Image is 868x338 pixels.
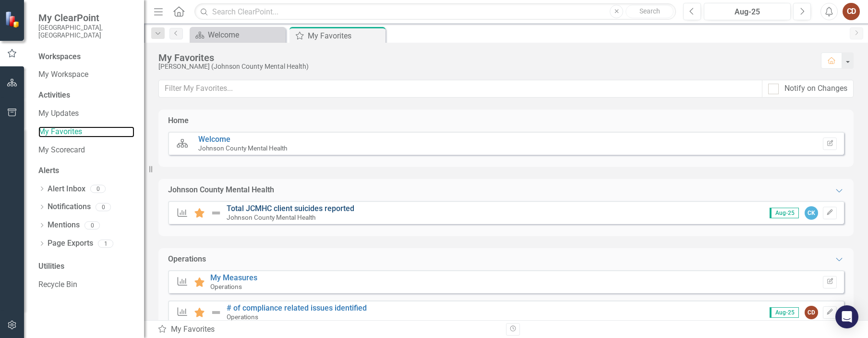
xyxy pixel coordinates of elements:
[210,207,222,219] img: Not Defined
[38,69,134,80] a: My Workspace
[38,145,134,156] a: My Scorecard
[48,184,85,195] a: Alert Inbox
[194,3,676,20] input: Search ClearPoint...
[770,307,799,318] span: Aug-25
[157,324,499,335] div: My Favorites
[227,313,258,321] small: Operations
[38,24,134,39] small: [GEOGRAPHIC_DATA], [GEOGRAPHIC_DATA]
[48,220,80,231] a: Mentions
[38,165,134,176] div: Alerts
[639,7,660,15] span: Search
[843,3,860,20] button: CD
[210,273,257,282] a: My Measures
[308,30,383,42] div: My Favorites
[48,238,93,249] a: Page Exports
[158,80,762,98] input: Filter My Favorites...
[38,108,134,119] a: My Updates
[96,203,111,211] div: 0
[168,115,189,126] div: Home
[210,307,222,318] img: Not Defined
[784,83,847,94] div: Notify on Changes
[90,185,106,193] div: 0
[158,63,811,70] div: [PERSON_NAME] (Johnson County Mental Health)
[198,135,230,144] a: Welcome
[704,3,791,20] button: Aug-25
[210,283,242,290] small: Operations
[5,11,22,28] img: ClearPoint Strategy
[198,144,287,152] small: Johnson County Mental Health
[168,254,206,265] div: Operations
[805,306,818,319] div: CD
[84,221,100,229] div: 0
[38,126,134,138] a: My Favorites
[227,204,354,213] a: Total JCMHC client suicides reported
[626,5,674,18] button: Search
[38,261,134,272] div: Utilities
[707,6,787,18] div: Aug-25
[805,206,818,220] div: CK
[38,90,134,101] div: Activities
[770,208,799,218] span: Aug-25
[48,201,91,213] a: Notifications
[38,51,81,63] div: Workspaces
[823,138,837,150] button: Set Home Page
[208,29,283,41] div: Welcome
[158,52,811,63] div: My Favorites
[835,305,858,328] div: Open Intercom Messenger
[227,303,367,313] a: # of compliance related issues identified
[38,12,134,24] span: My ClearPoint
[98,239,113,248] div: 1
[38,279,134,290] a: Recycle Bin
[192,29,283,41] a: Welcome
[168,185,274,196] div: Johnson County Mental Health
[227,213,315,221] small: Johnson County Mental Health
